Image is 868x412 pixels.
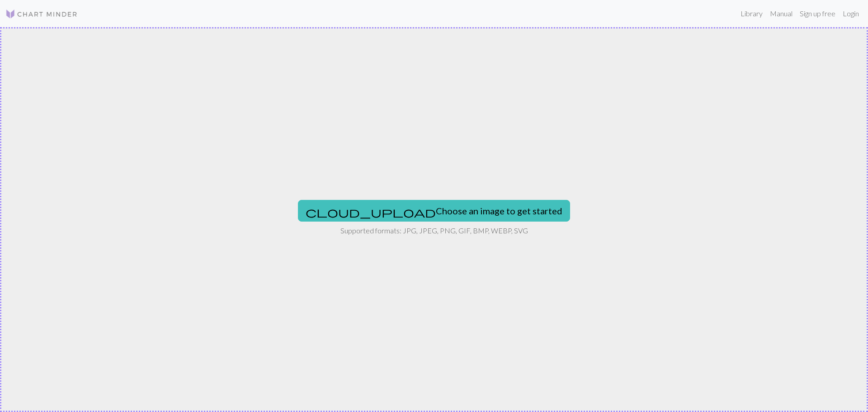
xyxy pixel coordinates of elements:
img: Logo [5,9,78,19]
a: Library [737,5,766,23]
p: Supported formats: JPG, JPEG, PNG, GIF, BMP, WEBP, SVG [340,225,528,236]
a: Login [839,5,863,23]
button: Choose an image to get started [298,200,570,222]
span: cloud_upload [306,206,436,218]
a: Sign up free [796,5,839,23]
a: Manual [766,5,796,23]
